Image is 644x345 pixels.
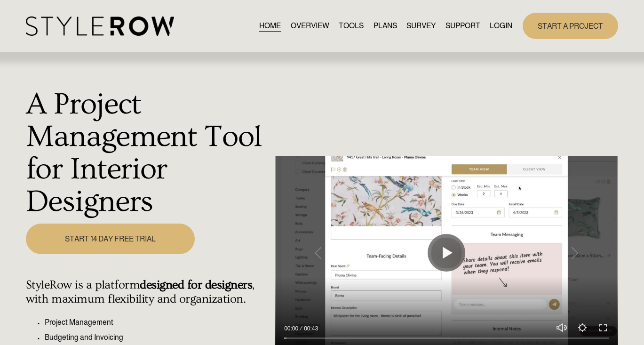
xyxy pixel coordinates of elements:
[26,16,174,36] img: StyleRow
[26,88,270,218] h1: A Project Management Tool for Interior Designers
[26,278,270,307] h4: StyleRow is a platform , with maximum flexibility and organization.
[284,335,609,341] input: Seek
[259,19,281,32] a: HOME
[490,19,512,32] a: LOGIN
[26,224,195,254] a: START 14 DAY FREE TRIAL
[301,324,320,333] div: Duration
[45,332,270,343] p: Budgeting and Invoicing
[523,13,618,39] a: START A PROJECT
[284,324,301,333] div: Current time
[445,19,480,32] a: folder dropdown
[45,317,270,328] p: Project Management
[140,278,252,292] strong: designed for designers
[445,20,480,32] span: SUPPORT
[339,19,364,32] a: TOOLS
[406,19,436,32] a: SURVEY
[374,19,397,32] a: PLANS
[291,19,329,32] a: OVERVIEW
[428,234,465,272] button: Play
